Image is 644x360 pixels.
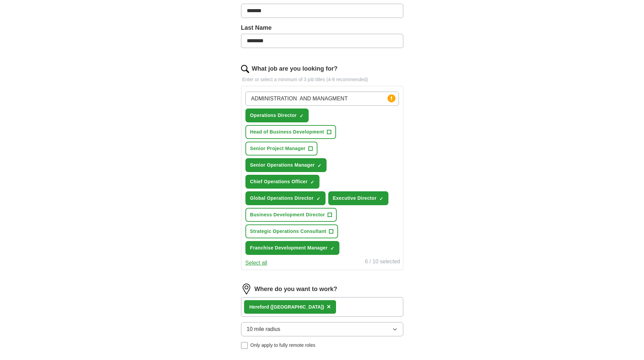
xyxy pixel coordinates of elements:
[245,158,327,172] button: Senior Operations Manager✓
[245,92,399,106] input: Type a job title and press enter
[241,284,252,294] img: location.png
[379,196,383,201] span: ✓
[250,211,325,218] span: Business Development Director
[333,195,377,202] span: Executive Director
[249,304,269,310] strong: Hereford
[241,23,403,32] label: Last Name
[245,142,317,155] button: Senior Project Manager
[241,76,403,83] p: Enter or select a minimum of 3 job titles (4-8 recommended)
[245,125,336,139] button: Head of Business Development
[250,128,324,136] span: Head of Business Development
[365,258,400,267] div: 6 / 10 selected
[245,175,319,189] button: Chief Operations Officer✓
[310,179,314,185] span: ✓
[270,304,324,310] span: ([GEOGRAPHIC_DATA])
[247,325,281,333] span: 10 mile radius
[252,64,338,73] label: What job are you looking for?
[250,244,328,251] span: Franchise Development Manager
[245,191,326,205] button: Global Operations Director✓
[255,285,337,294] label: Where do you want to work?
[327,302,331,312] button: ×
[245,224,338,238] button: Strategic Operations Consultant
[250,195,314,202] span: Global Operations Director
[300,113,304,119] span: ✓
[328,191,388,205] button: Executive Director✓
[250,145,306,152] span: Senior Project Manager
[250,228,327,235] span: Strategic Operations Consultant
[330,246,334,251] span: ✓
[250,162,315,169] span: Senior Operations Manager
[245,109,309,122] button: Operations Director✓
[317,163,321,168] span: ✓
[241,342,248,349] input: Only apply to fully remote roles
[250,178,308,185] span: Chief Operations Officer
[241,322,403,336] button: 10 mile radius
[250,112,297,119] span: Operations Director
[327,303,331,310] span: ×
[245,241,340,255] button: Franchise Development Manager✓
[241,65,249,73] img: search.png
[245,259,267,267] button: Select all
[245,208,337,222] button: Business Development Director
[316,196,320,201] span: ✓
[251,342,315,349] span: Only apply to fully remote roles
